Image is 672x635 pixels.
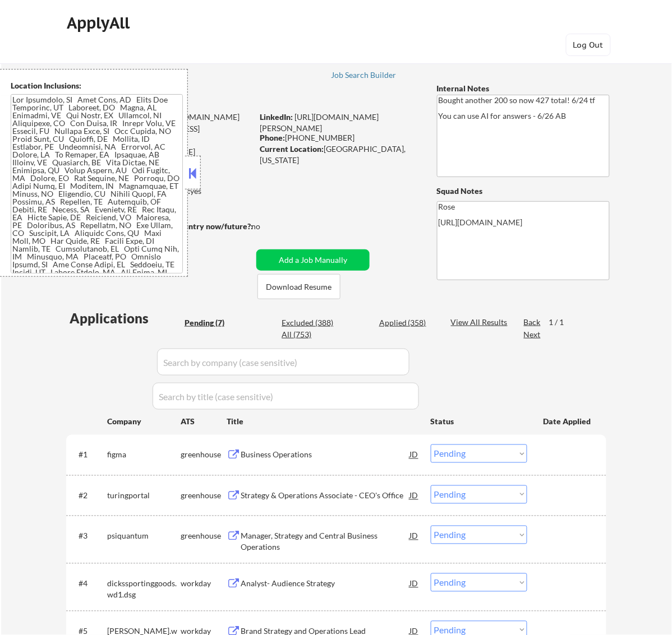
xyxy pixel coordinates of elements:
div: Company [107,416,181,427]
div: Applications [70,312,181,325]
div: greenhouse [181,449,227,461]
a: [URL][DOMAIN_NAME][PERSON_NAME] [260,112,379,133]
a: Job Search Builder [331,71,397,82]
input: Search by company (case sensitive) [157,349,409,376]
div: Applied (358) [379,317,435,328]
div: #2 [79,490,98,502]
div: turingportal [107,490,181,502]
strong: Current Location: [260,144,324,154]
div: #1 [79,449,98,461]
div: Squad Notes [437,186,610,197]
div: 1 / 1 [549,317,575,328]
div: no [251,221,283,232]
div: JD [409,573,420,594]
div: Status [431,411,527,431]
div: JD [409,526,420,546]
div: Back [524,317,542,328]
div: [PHONE_NUMBER] [260,132,418,143]
div: Job Search Builder [331,71,397,79]
div: JD [409,485,420,506]
button: Add a Job Manually [256,249,370,271]
div: ApplyAll [67,13,133,33]
strong: Phone: [260,133,285,142]
div: psiquantum [107,531,181,542]
div: Business Operations [241,449,410,461]
div: #4 [79,578,98,590]
div: ATS [181,416,227,427]
div: Manager, Strategy and Central Business Operations [241,531,410,553]
div: Pending (7) [185,317,241,328]
div: Excluded (388) [282,317,338,328]
div: greenhouse [181,490,227,502]
div: Date Applied [544,416,593,427]
button: Log Out [566,34,611,56]
div: JD [409,444,420,465]
div: Location Inclusions: [11,80,183,91]
div: [GEOGRAPHIC_DATA], [US_STATE] [260,143,418,165]
input: Search by title (case sensitive) [153,383,419,410]
div: figma [107,449,181,461]
div: dickssportinggoods.wd1.dsg [107,578,181,600]
div: Next [524,329,542,340]
div: View All Results [451,317,511,328]
div: Internal Notes [437,83,610,94]
div: workday [181,578,227,590]
strong: LinkedIn: [260,112,293,122]
div: #3 [79,531,98,542]
div: Analyst- Audience Strategy [241,578,410,590]
div: greenhouse [181,531,227,542]
div: All (753) [282,329,338,340]
div: Title [227,416,420,427]
button: Download Resume [257,274,340,299]
div: Strategy & Operations Associate - CEO's Office [241,490,410,502]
